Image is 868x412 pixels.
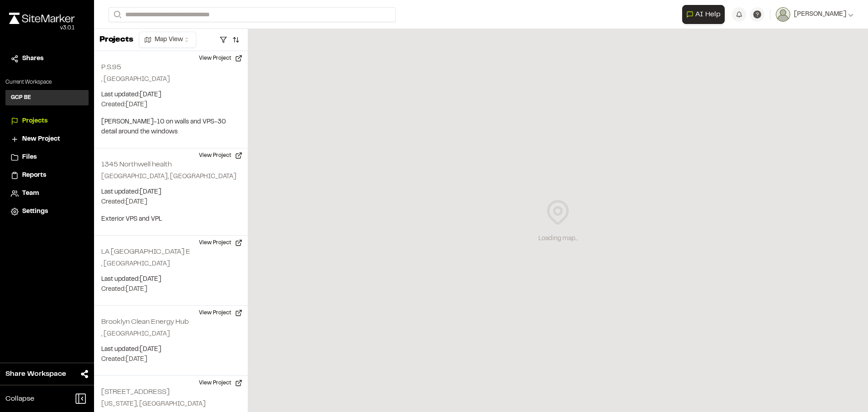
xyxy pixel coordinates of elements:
button: View Project [193,148,248,163]
h2: Brooklyn Clean Energy Hub [101,319,189,325]
span: Projects [22,116,47,126]
div: Oh geez...please don't... [9,24,75,32]
a: Projects [11,116,83,126]
button: [PERSON_NAME] [776,7,854,22]
img: User [776,7,790,22]
button: View Project [193,306,248,320]
p: , [GEOGRAPHIC_DATA] [101,75,241,85]
p: Projects [99,34,133,46]
span: Share Workspace [5,369,66,379]
span: Files [22,152,37,162]
p: Created: [DATE] [101,355,241,365]
h3: GCP BE [11,94,31,102]
button: View Project [193,51,248,66]
a: Reports [11,170,83,180]
p: Current Workspace [5,78,89,86]
h2: LA [GEOGRAPHIC_DATA] E [101,249,190,255]
a: Files [11,152,83,162]
p: Created: [DATE] [101,284,241,294]
p: , [GEOGRAPHIC_DATA] [101,259,241,269]
a: Settings [11,207,83,217]
p: Exterior VPS and VPL [101,214,241,224]
h2: P.S.95 [101,64,121,71]
a: Shares [11,54,83,64]
button: Open AI Assistant [682,5,725,24]
button: View Project [193,376,248,390]
p: [PERSON_NAME]-10 on walls and VPS-30 detail around the windows [101,117,241,137]
div: Loading map... [538,234,578,244]
p: , [GEOGRAPHIC_DATA] [101,329,241,339]
p: Created: [DATE] [101,100,241,110]
p: Last updated: [DATE] [101,345,241,355]
div: Open AI Assistant [682,5,728,24]
p: Last updated: [DATE] [101,187,241,197]
p: Created: [DATE] [101,197,241,207]
span: Shares [22,54,43,64]
span: Reports [22,170,46,180]
h2: [STREET_ADDRESS] [101,389,170,395]
span: [PERSON_NAME] [794,9,846,19]
span: Team [22,189,39,199]
p: Last updated: [DATE] [101,275,241,284]
p: Last updated: [DATE] [101,90,241,100]
button: View Project [193,236,248,250]
img: rebrand.png [9,13,75,24]
span: Collapse [5,393,34,404]
p: [GEOGRAPHIC_DATA], [GEOGRAPHIC_DATA] [101,172,241,182]
span: Settings [22,207,48,217]
a: New Project [11,134,83,144]
a: Team [11,189,83,199]
p: [US_STATE], [GEOGRAPHIC_DATA] [101,399,241,409]
span: AI Help [695,9,721,20]
h2: 1345 Northwell health [101,161,172,168]
button: Search [108,7,125,22]
span: New Project [22,134,60,144]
